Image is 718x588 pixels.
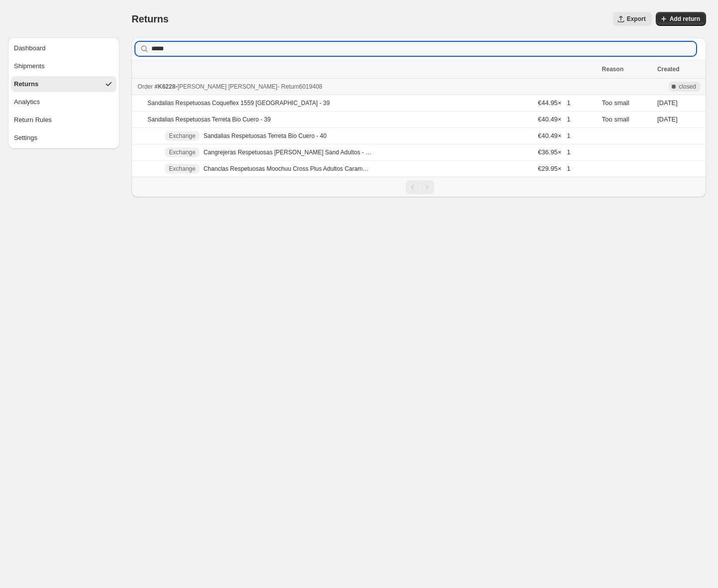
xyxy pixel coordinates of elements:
span: Order [137,83,153,90]
td: Too small [599,95,654,112]
p: Sandalias Respetuosas Coqueflex 1559 [GEOGRAPHIC_DATA] - 39 [147,99,330,107]
button: Shipments [11,58,117,74]
span: Reason [602,66,623,73]
button: Analytics [11,94,117,110]
span: €29.95 × 1 [538,165,570,172]
div: Dashboard [14,43,46,53]
span: [PERSON_NAME] [PERSON_NAME] [177,83,277,90]
div: Settings [14,133,37,143]
span: €40.49 × 1 [538,116,570,123]
span: €40.49 × 1 [538,132,570,139]
span: closed [679,83,696,91]
p: Cangrejeras Respetuosas [PERSON_NAME] Sand Adultos - 40 [204,148,372,156]
td: Too small [599,112,654,128]
div: Return Rules [14,115,52,125]
span: Created [657,66,680,73]
div: Returns [14,79,38,89]
button: Returns [11,76,117,92]
div: - [137,82,596,92]
time: Tuesday, July 29, 2025 at 2:33:19 PM [657,116,678,123]
span: Exchange [169,132,195,140]
button: Export [613,12,652,26]
button: Add return [656,12,706,26]
div: Shipments [14,61,44,71]
p: Sandalias Respetuosas Terreta Bio Cuero - 39 [147,116,270,123]
button: Return Rules [11,112,117,128]
span: Returns [131,13,168,24]
span: Add return [670,15,700,23]
span: €44.95 × 1 [538,99,570,107]
p: Chanclas Respetuosas Moochuu Cross Plus Adultos Caramelo - 39 [204,165,372,173]
span: €36.95 × 1 [538,148,570,156]
span: #K6228 [154,83,175,90]
span: Exchange [169,165,195,173]
time: Tuesday, July 29, 2025 at 2:33:19 PM [657,99,678,107]
span: Export [627,15,646,23]
p: Sandalias Respetuosas Terreta Bio Cuero - 40 [204,132,327,140]
span: Exchange [169,148,195,156]
button: Settings [11,130,117,146]
button: Dashboard [11,40,117,56]
span: - Return 6019408 [277,83,322,90]
div: Analytics [14,97,40,107]
nav: Pagination [131,177,706,197]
